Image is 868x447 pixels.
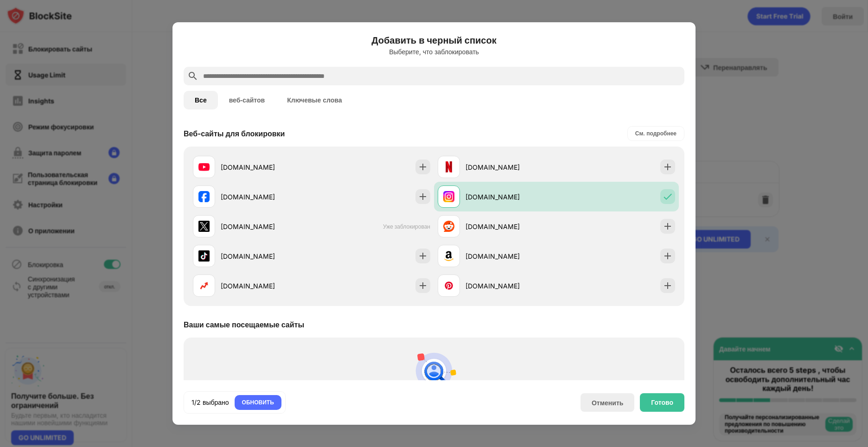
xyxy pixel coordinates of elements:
span: Уже заблокирован [383,223,430,230]
div: Готово [651,399,673,406]
div: [DOMAIN_NAME] [466,251,556,261]
img: search.svg [187,70,198,82]
img: favicons [198,221,210,232]
div: ОБНОВИТЬ [242,398,274,407]
div: Веб-сайты для блокировки [184,129,285,138]
div: [DOMAIN_NAME] [466,222,556,231]
div: [DOMAIN_NAME] [221,251,312,261]
h6: Добавить в черный список [184,33,684,47]
button: веб-сайтов [218,91,276,109]
div: [DOMAIN_NAME] [466,192,556,202]
div: [DOMAIN_NAME] [221,222,312,231]
img: favicons [443,221,454,232]
div: [DOMAIN_NAME] [466,162,556,172]
img: favicons [198,191,210,202]
button: Все [184,91,218,109]
img: favicons [443,250,454,262]
img: favicons [443,280,454,291]
img: favicons [198,161,210,172]
div: 1/2 выбрано [191,398,229,407]
div: См. подробнее [635,129,677,138]
div: [DOMAIN_NAME] [221,192,312,202]
img: favicons [443,191,454,202]
img: favicons [198,250,210,262]
div: Выберите, что заблокировать [184,48,684,56]
img: favicons [443,161,454,172]
div: Отменить [592,399,623,407]
button: Ключевые слова [276,91,353,109]
div: Ваши самые посещаемые сайты [184,320,304,329]
img: favicons [198,280,210,291]
div: [DOMAIN_NAME] [221,281,312,291]
img: personal-suggestions.svg [412,349,456,393]
div: [DOMAIN_NAME] [221,162,312,172]
div: [DOMAIN_NAME] [466,281,556,291]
